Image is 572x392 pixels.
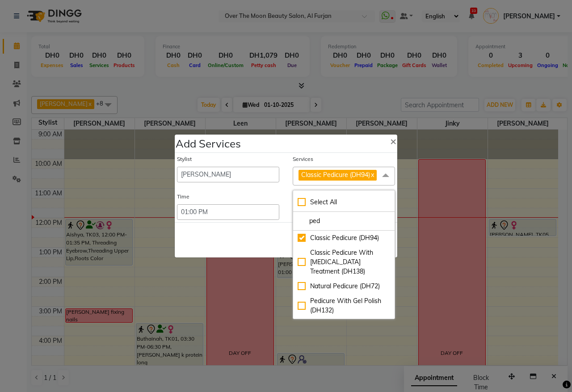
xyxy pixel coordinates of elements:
[301,171,370,179] span: Classic Pedicure (DH94)
[298,233,390,243] div: Classic Pedicure (DH94)
[298,282,390,291] div: Natural Pedicure (DH72)
[370,171,374,179] a: x
[298,296,390,315] div: Pedicure With Gel Polish (DH132)
[176,135,241,152] h4: Add Services
[293,155,313,163] label: Services
[177,155,192,163] label: Stylist
[177,193,189,201] label: Time
[298,248,390,276] div: Classic Pedicure With [MEDICAL_DATA] Treatment (DH138)
[383,128,404,153] button: Close
[298,198,390,207] div: Select All
[390,134,396,148] span: ×
[298,216,390,226] input: multiselect-search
